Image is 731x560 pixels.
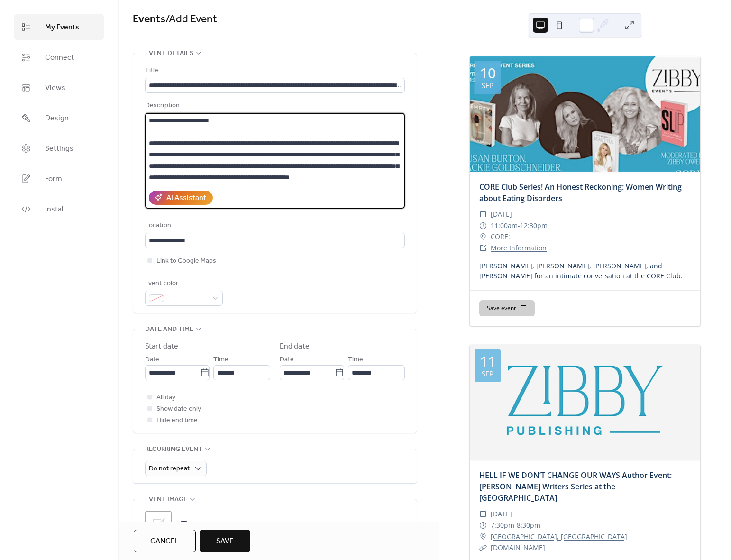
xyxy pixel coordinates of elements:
div: ​ [479,531,487,542]
a: [DOMAIN_NAME] [491,543,545,552]
div: 10 [480,66,496,80]
span: Do not repeat [149,462,190,475]
div: Description [145,100,403,111]
span: / Add Event [165,9,217,30]
span: Event image [145,494,187,505]
span: All day [156,392,175,404]
span: Views [45,83,65,94]
div: AI Assistant [166,193,206,204]
div: ​ [479,242,487,254]
span: Date [280,354,294,366]
span: CORE: [491,231,510,242]
div: Event color [145,278,221,289]
a: Design [14,105,104,131]
a: Connect [14,45,104,70]
span: 7:30pm [491,520,514,531]
span: Cancel [150,536,179,547]
span: Settings [45,143,73,155]
button: AI Assistant [149,191,213,205]
span: Save [216,536,234,547]
div: ​ [479,508,487,520]
span: Show date only [156,404,201,415]
div: Sep [482,370,493,377]
span: 8:30pm [517,520,540,531]
span: 12:30pm [520,220,548,231]
div: 11 [480,354,496,368]
div: Start date [145,341,178,352]
span: - [518,220,520,231]
div: ​ [479,542,487,553]
span: Date and time [145,324,193,335]
span: Recurring event [145,444,202,455]
span: Connect [45,52,74,64]
span: Form [45,174,62,185]
span: Design [45,113,69,124]
div: [PERSON_NAME], [PERSON_NAME], [PERSON_NAME], and [PERSON_NAME] for an intimate conversation at th... [470,261,700,281]
div: ; [145,511,172,538]
a: Events [133,9,165,30]
a: Views [14,75,104,101]
span: Link to Google Maps [156,256,216,267]
div: Location [145,220,403,231]
div: End date [280,341,310,352]
div: Title [145,65,403,76]
span: Hide end time [156,415,198,426]
button: Save [200,530,250,552]
div: ​ [479,231,487,242]
div: ​ [479,220,487,231]
a: My Events [14,14,104,40]
a: Form [14,166,104,192]
a: HELL IF WE DON’T CHANGE OUR WAYS Author Event: [PERSON_NAME] Writers Series at the [GEOGRAPHIC_DATA] [479,470,672,503]
span: Date [145,354,159,366]
span: Time [348,354,363,366]
div: ​ [479,520,487,531]
span: Time [213,354,228,366]
button: Save event [479,300,535,316]
a: CORE Club Series! An Honest Reckoning: Women Writing about Eating Disorders [479,182,682,203]
a: Install [14,196,104,222]
span: [DATE] [491,209,512,220]
button: Cancel [134,530,196,552]
span: Event details [145,48,193,59]
a: [GEOGRAPHIC_DATA], [GEOGRAPHIC_DATA] [491,531,627,542]
span: [DATE] [491,508,512,520]
a: Settings [14,136,104,161]
span: Install [45,204,64,215]
span: - [514,520,517,531]
div: ​ [479,209,487,220]
div: Sep [482,82,493,89]
a: More Information [491,243,547,252]
span: 11:00am [491,220,518,231]
span: My Events [45,22,79,33]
